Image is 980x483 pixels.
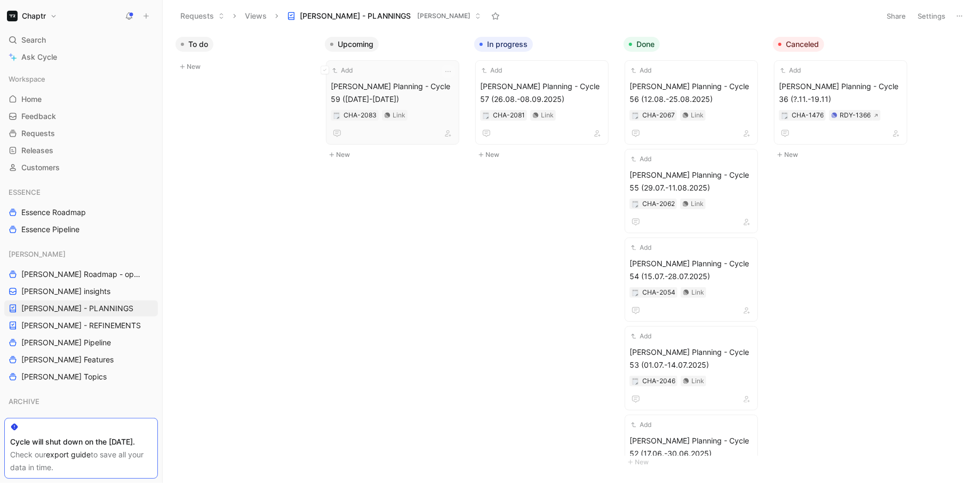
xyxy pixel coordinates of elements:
a: Requests [4,125,158,141]
button: Settings [913,9,950,23]
span: To do [188,39,208,50]
button: 🗒️ [781,112,788,119]
a: Releases [4,142,158,159]
button: 🗒️ [632,289,639,296]
button: New [176,60,316,73]
a: Add[PERSON_NAME] Planning - Cycle 54 (15.07.-28.07.2025)Link [625,237,758,322]
div: Link [541,110,554,121]
button: Views [240,8,272,24]
span: Releases [21,145,53,156]
button: Add [331,65,354,76]
button: 🗒️ [632,377,639,385]
button: Add [630,242,653,253]
div: NOA [4,414,158,433]
div: CHA-2062 [642,199,675,209]
a: [PERSON_NAME] insights [4,283,158,299]
span: Canceled [786,39,819,50]
button: [PERSON_NAME] - PLANNINGS[PERSON_NAME] [282,8,486,24]
span: [PERSON_NAME] Planning - Cycle 53 (01.07.-14.07.2025) [630,346,753,371]
span: [PERSON_NAME] Planning - Cycle 36 (?.11.-19.11) [779,80,903,106]
div: CHA-2081 [493,110,525,121]
span: ARCHIVE [9,396,39,407]
button: Upcoming [325,37,379,52]
button: In progress [474,37,533,52]
span: Customers [21,162,60,173]
img: 🗒️ [333,113,340,119]
span: [PERSON_NAME] Planning - Cycle 59 ([DATE]-[DATE]) [331,80,455,106]
button: Add [480,65,504,76]
span: Essence Roadmap [21,207,86,218]
span: Search [21,34,46,46]
button: New [325,148,466,161]
a: Home [4,91,158,107]
button: 🗒️ [632,112,639,119]
a: Feedback [4,108,158,124]
div: ESSENCE [4,184,158,200]
div: Link [691,287,704,298]
span: Ask Cycle [21,51,57,64]
div: DoneNew [619,32,769,474]
button: New [773,148,914,161]
div: CHA-2067 [642,110,675,121]
button: Requests [176,8,229,24]
div: Check our to save all your data in time. [10,448,152,474]
div: 🗒️ [333,112,340,119]
a: [PERSON_NAME] Pipeline [4,335,158,351]
a: Add[PERSON_NAME] Planning - Cycle 56 (12.08.-25.08.2025)Link [625,60,758,145]
a: export guide [46,450,91,459]
a: Ask Cycle [4,49,158,65]
button: New [474,148,615,161]
div: CanceledNew [769,32,918,167]
button: ChaptrChaptr [4,9,60,23]
a: Add[PERSON_NAME] Planning - Cycle 36 (?.11.-19.11)RDY-1366 [774,60,907,145]
span: Done [636,39,655,50]
button: Add [630,331,653,342]
span: In progress [487,39,528,50]
h1: Chaptr [22,11,46,21]
div: ARCHIVE [4,393,158,413]
div: CHA-2083 [344,110,377,121]
button: Done [624,37,660,52]
span: Essence Pipeline [21,224,79,235]
div: In progressNew [470,32,619,167]
button: To do [176,37,213,52]
div: Link [691,376,704,386]
button: Canceled [773,37,824,52]
a: Add[PERSON_NAME] Planning - Cycle 55 (29.07.-11.08.2025)Link [625,149,758,233]
a: [PERSON_NAME] - REFINEMENTS [4,318,158,334]
span: ESSENCE [9,187,41,197]
span: [PERSON_NAME] Planning - Cycle 54 (15.07.-28.07.2025) [630,257,753,283]
div: ESSENCEEssence RoadmapEssence Pipeline [4,184,158,237]
div: Link [393,110,405,121]
span: Upcoming [338,39,373,50]
div: [PERSON_NAME][PERSON_NAME] Roadmap - open items[PERSON_NAME] insights[PERSON_NAME] - PLANNINGS[PE... [4,246,158,385]
a: Add[PERSON_NAME] Planning - Cycle 57 (26.08.-08.09.2025)Link [475,60,609,145]
span: [PERSON_NAME] Roadmap - open items [21,269,145,280]
span: [PERSON_NAME] Planning - Cycle 55 (29.07.-11.08.2025) [630,169,753,194]
span: Workspace [9,74,45,84]
span: [PERSON_NAME] - PLANNINGS [300,11,411,21]
span: [PERSON_NAME] Planning - Cycle 56 (12.08.-25.08.2025) [630,80,753,106]
button: New [624,456,764,469]
div: To doNew [171,32,321,78]
button: Add [630,65,653,76]
div: Link [691,110,704,121]
button: Add [630,154,653,164]
div: 🗒️ [482,112,490,119]
span: [PERSON_NAME] - PLANNINGS [21,303,133,314]
a: Add[PERSON_NAME] Planning - Cycle 59 ([DATE]-[DATE])Link [326,60,459,145]
span: [PERSON_NAME] [9,249,66,259]
img: 🗒️ [632,113,639,119]
img: 🗒️ [632,201,639,208]
a: Essence Roadmap [4,204,158,220]
span: [PERSON_NAME] Features [21,354,114,365]
img: 🗒️ [483,113,489,119]
a: [PERSON_NAME] - PLANNINGS [4,300,158,316]
img: Chaptr [7,11,18,21]
img: 🗒️ [632,290,639,296]
button: Add [779,65,802,76]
